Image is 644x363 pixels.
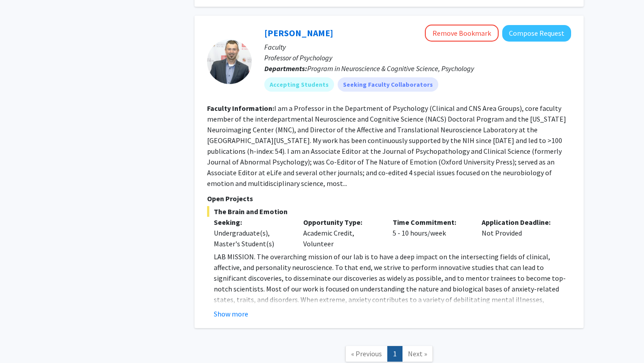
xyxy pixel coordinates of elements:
[207,104,274,113] b: Faculty Information:
[264,42,571,52] p: Faculty
[264,77,334,92] mat-chip: Accepting Students
[502,25,571,42] button: Compose Request to Alexander Shackman
[402,346,433,362] a: Next Page
[214,217,290,228] p: Seeking:
[264,52,571,63] p: Professor of Psychology
[207,193,571,204] p: Open Projects
[297,217,386,249] div: Academic Credit, Volunteer
[214,228,290,249] div: Undergraduate(s), Master's Student(s)
[207,206,571,217] span: The Brain and Emotion
[264,64,307,73] b: Departments:
[338,77,438,92] mat-chip: Seeking Faculty Collaborators
[387,346,402,362] a: 1
[264,27,333,38] a: [PERSON_NAME]
[345,346,388,362] a: Previous Page
[393,217,469,228] p: Time Commitment:
[351,349,382,358] span: « Previous
[475,217,564,249] div: Not Provided
[214,308,248,319] button: Show more
[425,25,499,42] button: Remove Bookmark
[386,217,475,249] div: 5 - 10 hours/week
[207,104,566,188] fg-read-more: I am a Professor in the Department of Psychology (Clinical and CNS Area Groups), core faculty mem...
[303,217,379,228] p: Opportunity Type:
[307,64,474,73] span: Program in Neuroscience & Cognitive Science, Psychology
[408,349,427,358] span: Next »
[482,217,558,228] p: Application Deadline:
[7,323,38,356] iframe: Chat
